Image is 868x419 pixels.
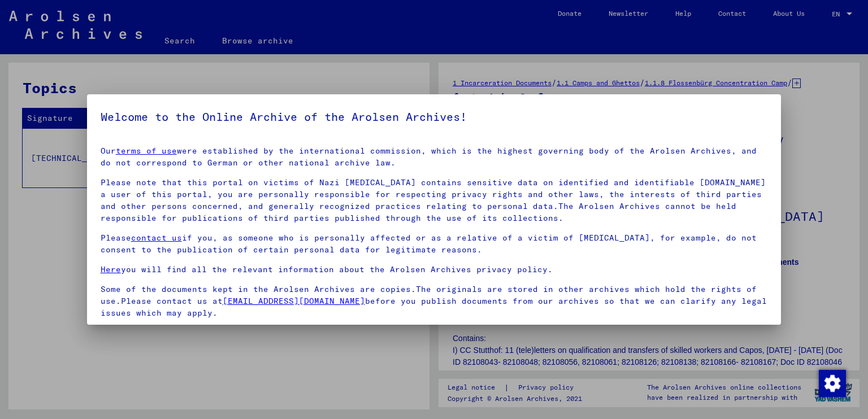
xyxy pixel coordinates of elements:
p: Our were established by the international commission, which is the highest governing body of the ... [101,145,768,169]
a: [EMAIL_ADDRESS][DOMAIN_NAME] [223,296,365,306]
p: Please if you, as someone who is personally affected or as a relative of a victim of [MEDICAL_DAT... [101,232,768,256]
img: Change consent [819,370,846,397]
p: Some of the documents kept in the Arolsen Archives are copies.The originals are stored in other a... [101,283,768,319]
a: contact us [131,233,182,243]
p: Please note that this portal on victims of Nazi [MEDICAL_DATA] contains sensitive data on identif... [101,177,768,224]
a: Here [101,264,121,274]
a: terms of use [116,146,177,156]
div: Change consent [818,369,845,396]
h5: Welcome to the Online Archive of the Arolsen Archives! [101,108,768,126]
p: you will find all the relevant information about the Arolsen Archives privacy policy. [101,264,768,276]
